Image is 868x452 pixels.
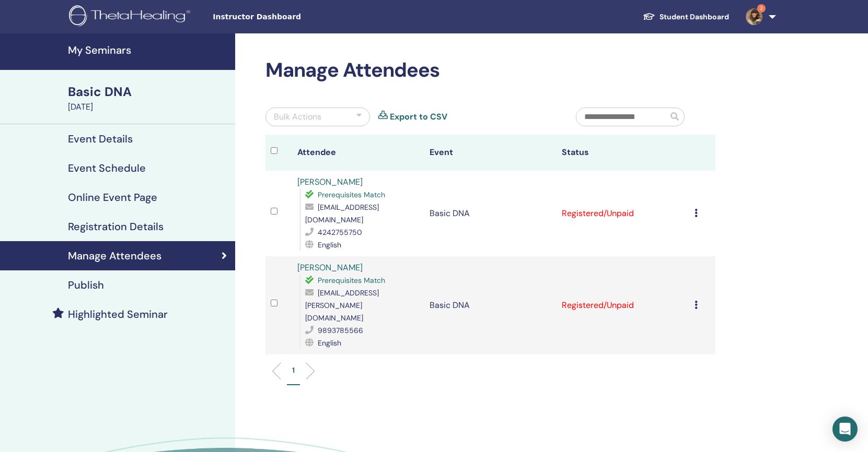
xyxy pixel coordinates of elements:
span: 9893785566 [318,326,363,335]
p: 1 [292,365,295,376]
a: Basic DNA[DATE] [62,83,235,113]
h4: Publish [68,279,104,291]
span: Instructor Dashboard [213,11,369,22]
div: Open Intercom Messenger [832,417,858,442]
span: Prerequisites Match [318,190,385,199]
span: English [318,338,341,348]
td: Basic DNA [424,256,557,354]
a: Export to CSV [390,111,447,123]
h4: Event Details [68,133,133,145]
h4: Manage Attendees [68,249,161,262]
h4: Registration Details [68,220,164,233]
a: Student Dashboard [634,7,737,27]
a: [PERSON_NAME] [297,176,363,187]
img: default.jpg [746,8,762,25]
img: graduation-cap-white.svg [643,12,655,21]
span: 4242755750 [318,228,362,237]
a: [PERSON_NAME] [297,262,363,273]
h4: Highlighted Seminar [68,308,168,320]
h2: Manage Attendees [265,58,715,82]
div: Basic DNA [68,83,229,101]
span: [EMAIL_ADDRESS][PERSON_NAME][DOMAIN_NAME] [305,288,379,323]
th: Status [557,135,689,171]
div: [DATE] [68,101,229,113]
th: Attendee [292,135,424,171]
img: logo.png [69,5,194,29]
h4: My Seminars [68,44,229,56]
th: Event [424,135,557,171]
span: [EMAIL_ADDRESS][DOMAIN_NAME] [305,203,379,224]
span: English [318,240,341,249]
span: 2 [757,4,766,13]
td: Basic DNA [424,171,557,256]
div: Bulk Actions [274,111,321,123]
h4: Online Event Page [68,191,157,204]
h4: Event Schedule [68,162,146,174]
span: Prerequisites Match [318,276,385,285]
